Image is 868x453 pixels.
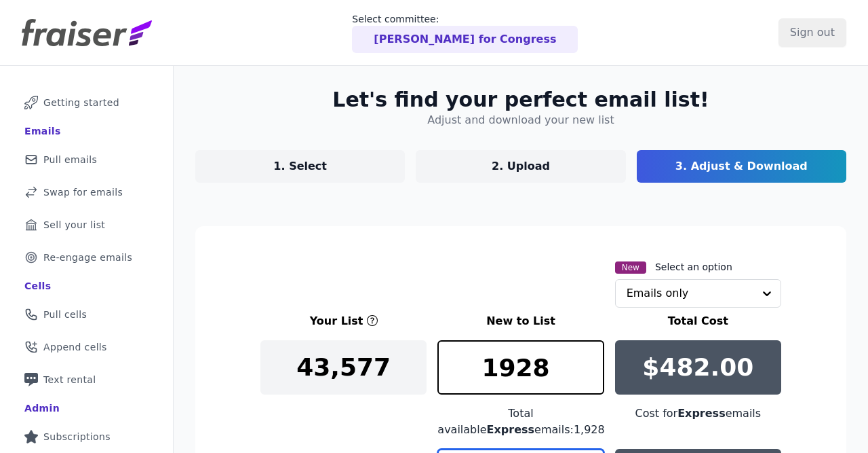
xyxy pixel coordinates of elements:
p: $482.00 [642,354,753,381]
span: Sell your list [43,218,105,232]
span: Append cells [43,340,107,354]
input: Sign out [778,18,846,47]
label: Select an option [655,260,732,274]
span: Pull emails [43,153,97,166]
a: Re-engage emails [11,242,162,272]
span: Express [677,407,726,420]
div: Emails [24,124,61,138]
p: Select committee: [352,12,578,26]
a: 2. Upload [416,150,625,183]
p: 43,577 [296,354,391,381]
div: Total available emails: 1,928 [437,405,604,438]
h3: Total Cost [615,313,781,329]
h3: Your List [310,313,363,329]
a: Sell your list [11,210,162,240]
p: 2. Upload [492,158,550,175]
a: 3. Adjust & Download [637,150,846,183]
span: Express [487,423,535,436]
a: Pull cells [11,300,162,329]
h2: Let's find your perfect email list! [332,88,709,112]
h4: Adjust and download your new list [427,112,614,128]
span: Getting started [43,96,119,109]
div: Cost for emails [615,405,781,422]
a: Append cells [11,332,162,362]
a: Pull emails [11,145,162,175]
a: Getting started [11,88,162,117]
p: [PERSON_NAME] for Congress [374,31,556,48]
img: Fraiser Logo [22,19,152,46]
span: Subscriptions [43,430,111,443]
div: Cells [24,279,51,293]
span: Text rental [43,373,96,386]
h3: New to List [437,313,604,329]
span: Pull cells [43,308,87,321]
a: Swap for emails [11,177,162,207]
p: 1. Select [273,158,327,175]
a: 1. Select [195,150,405,183]
p: 3. Adjust & Download [675,158,808,175]
span: Swap for emails [43,185,123,199]
a: Select committee: [PERSON_NAME] for Congress [352,12,578,53]
a: Subscriptions [11,422,162,452]
span: New [615,261,646,274]
a: Text rental [11,365,162,395]
div: Admin [24,401,60,415]
span: Re-engage emails [43,251,132,264]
